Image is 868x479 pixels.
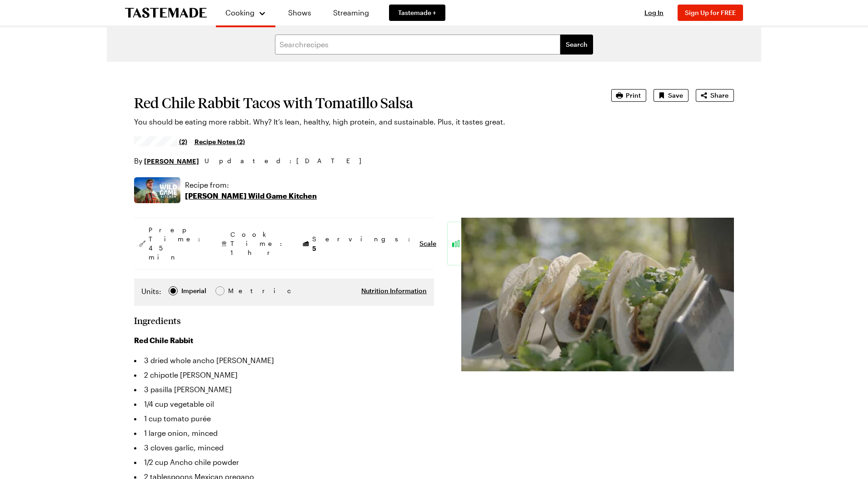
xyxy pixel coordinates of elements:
span: Sign Up for FREE [685,9,736,16]
span: Metric [228,286,248,296]
button: Share [696,89,734,102]
span: Tastemade + [398,8,436,17]
a: To Tastemade Home Page [125,8,207,18]
span: Imperial [181,286,207,296]
button: Sign Up for FREE [678,5,743,21]
span: Search [566,40,588,49]
span: Save [668,91,683,100]
li: 1 large onion, minced [134,426,434,440]
h3: Red Chile Rabbit [134,335,434,346]
a: Recipe Notes (2) [195,136,245,146]
span: Print [626,91,641,100]
li: 3 dried whole ancho [PERSON_NAME] [134,353,434,368]
button: filters [560,35,593,55]
button: Nutrition Information [361,286,427,295]
img: Show where recipe is used [134,177,180,203]
li: 2 chipotle [PERSON_NAME] [134,368,434,382]
button: Cooking [225,4,266,22]
div: Imperial [181,286,206,296]
a: Recipe from:[PERSON_NAME] Wild Game Kitchen [185,180,317,201]
p: You should be eating more rabbit. Why? It’s lean, healthy, high protein, and sustainable. Plus, i... [134,116,586,127]
span: Prep Time: 45 min [149,225,205,262]
button: Log In [636,8,672,17]
span: Cooking [225,8,254,17]
li: 1/4 cup vegetable oil [134,397,434,411]
button: Scale [419,239,436,248]
p: [PERSON_NAME] Wild Game Kitchen [185,190,317,201]
li: 3 cloves garlic, minced [134,440,434,455]
span: Log In [644,9,663,16]
span: Servings: [312,235,415,253]
li: 3 pasilla [PERSON_NAME] [134,382,434,397]
a: [PERSON_NAME] [144,156,199,166]
span: (2) [179,137,187,146]
li: 1 cup tomato purée [134,411,434,426]
label: Units: [141,286,161,297]
button: Print [611,89,646,102]
span: Cook Time: 1 hr [230,230,287,257]
div: Imperial Metric [141,286,247,299]
img: Recipe image thumbnail [461,218,734,371]
p: Recipe from: [185,180,317,190]
span: 5 [312,244,316,252]
a: 5/5 stars from 2 reviews [134,138,187,145]
p: By [134,155,199,166]
h1: Red Chile Rabbit Tacos with Tomatillo Salsa [134,95,586,111]
span: Updated : [DATE] [205,156,370,166]
a: Tastemade + [389,5,445,21]
li: 1/2 cup Ancho chile powder [134,455,434,469]
h2: Ingredients [134,315,181,326]
button: Save recipe [653,89,688,102]
span: Share [710,91,728,100]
